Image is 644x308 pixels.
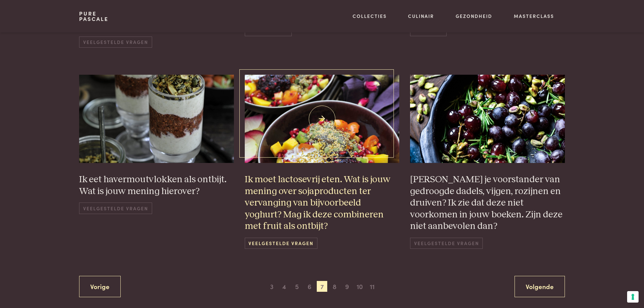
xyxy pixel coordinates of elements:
[627,291,639,303] button: Uw voorkeuren voor toestemming voor trackingtechnologieën
[79,203,152,214] span: Veelgestelde vragen
[410,75,565,249] a: _DSC7342 [PERSON_NAME] je voorstander van gedroogde dadels, vijgen, rozijnen en druiven? Ik zie d...
[354,281,365,292] span: 10
[317,281,328,292] span: 7
[304,281,315,292] span: 6
[410,238,483,249] span: Veelgestelde vragen
[410,75,565,163] img: _DSC7342
[342,281,353,292] span: 9
[245,174,400,232] h3: Ik moet lactosevrij eten. Wat is jouw mening over sojaproducten ter vervanging van bijvoorbeeld y...
[514,13,554,20] a: Masterclass
[353,13,387,20] a: Collecties
[410,174,565,232] h3: [PERSON_NAME] je voorstander van gedroogde dadels, vijgen, rozijnen en druiven? Ik zie dat deze n...
[367,281,378,292] span: 11
[245,75,400,163] img: _DSC6417
[79,75,234,163] img: _DSC6944
[245,75,400,249] a: _DSC6417 Ik moet lactosevrij eten. Wat is jouw mening over sojaproducten ter vervanging van bijvo...
[291,281,302,292] span: 5
[408,13,434,20] a: Culinair
[79,11,109,22] a: PurePascale
[266,281,277,292] span: 3
[329,281,340,292] span: 8
[79,37,152,48] span: Veelgestelde vragen
[456,13,492,20] a: Gezondheid
[79,174,234,197] h3: Ik eet havermoutvlokken als ontbijt. Wat is jouw mening hierover?
[279,281,290,292] span: 4
[245,238,317,249] span: Veelgestelde vragen
[79,276,121,297] a: Vorige
[79,75,234,249] a: _DSC6944 Ik eet havermoutvlokken als ontbijt. Wat is jouw mening hierover? Veelgestelde vragen
[515,276,565,297] a: Volgende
